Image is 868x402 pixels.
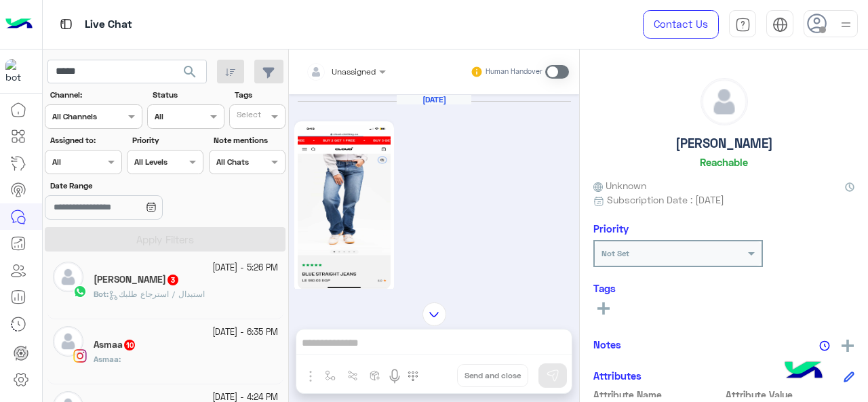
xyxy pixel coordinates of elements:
[50,180,202,192] label: Date Range
[50,134,120,146] label: Assigned to:
[593,338,621,350] h6: Notes
[457,364,528,387] button: Send and close
[837,16,854,33] img: profile
[842,340,854,352] img: add
[212,326,278,339] small: [DATE] - 6:35 PM
[167,275,178,285] span: 3
[593,369,642,382] h6: Attributes
[73,285,87,298] img: WhatsApp
[94,289,108,299] b: :
[5,59,30,83] img: 317874714732967
[780,348,827,395] img: hulul-logo.png
[593,388,723,402] span: Attribute Name
[643,10,719,39] a: Contact Us
[332,66,376,77] span: Unassigned
[94,354,121,364] b: :
[593,222,629,235] h6: Priority
[735,17,751,33] img: tab
[700,156,748,168] h6: Reachable
[5,10,33,39] img: Logo
[212,262,278,275] small: [DATE] - 5:26 PM
[726,388,855,402] span: Attribute Value
[94,289,106,299] span: Bot
[675,136,773,151] h5: [PERSON_NAME]
[729,10,756,39] a: tab
[819,340,830,351] img: notes
[53,326,83,357] img: defaultAdmin.png
[486,66,542,77] small: Human Handover
[593,178,646,193] span: Unknown
[53,262,83,292] img: defaultAdmin.png
[45,227,285,252] button: Apply Filters
[601,248,629,258] b: Not Set
[593,282,854,294] h6: Tags
[94,339,136,350] h5: Asmaa
[607,193,724,207] span: Subscription Date : [DATE]
[50,89,141,101] label: Channel:
[85,16,132,34] p: Live Chat
[182,64,198,80] span: search
[108,289,205,299] span: استبدال / استرجاع طلبك
[235,89,284,101] label: Tags
[701,79,747,125] img: defaultAdmin.png
[94,354,119,364] span: Asmaa
[422,302,446,326] img: scroll
[772,17,788,33] img: tab
[214,134,283,146] label: Note mentions
[58,16,75,33] img: tab
[153,89,222,101] label: Status
[94,274,180,285] h5: Asmaa Mohamed
[73,349,87,363] img: Instagram
[124,340,135,350] span: 10
[174,60,207,89] button: search
[132,134,202,146] label: Priority
[397,95,471,104] h6: [DATE]
[235,108,261,124] div: Select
